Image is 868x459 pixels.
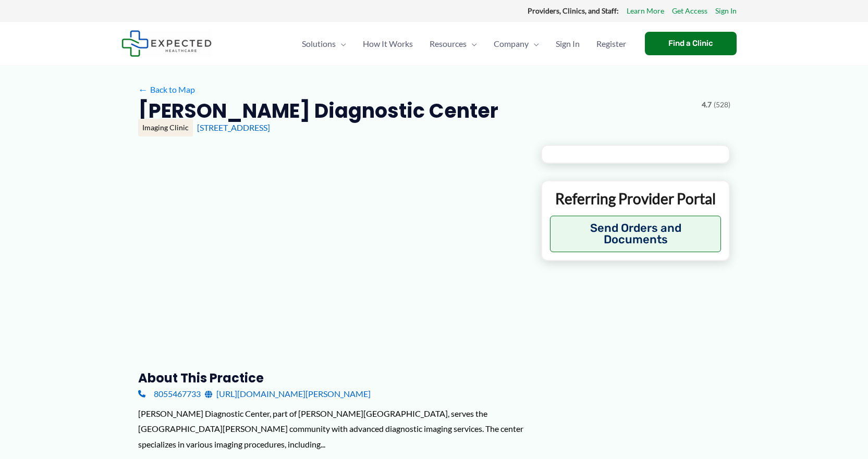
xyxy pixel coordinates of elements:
span: Company [494,26,529,62]
span: Resources [430,26,467,62]
a: Sign In [547,26,588,62]
nav: Primary Site Navigation [294,26,634,62]
span: Sign In [556,26,580,62]
a: Register [588,26,634,62]
h2: [PERSON_NAME] Diagnostic Center [138,98,498,123]
img: Expected Healthcare Logo - side, dark font, small [121,30,212,57]
span: Solutions [302,26,336,62]
span: How It Works [363,26,413,62]
span: (528) [714,98,730,111]
a: [STREET_ADDRESS] [197,122,270,132]
a: How It Works [354,26,421,62]
a: ←Back to Map [138,82,195,97]
a: ResourcesMenu Toggle [421,26,485,62]
p: Referring Provider Portal [550,189,722,208]
a: Learn More [627,4,664,18]
span: Register [596,26,626,62]
a: SolutionsMenu Toggle [294,26,354,62]
a: CompanyMenu Toggle [485,26,547,62]
div: [PERSON_NAME] Diagnostic Center, part of [PERSON_NAME][GEOGRAPHIC_DATA], serves the [GEOGRAPHIC_D... [138,406,524,452]
div: Imaging Clinic [138,119,193,137]
span: Menu Toggle [336,26,346,62]
button: Send Orders and Documents [550,216,722,252]
span: 4.7 [702,98,712,111]
span: ← [138,84,148,94]
h3: About this practice [138,370,524,386]
span: Menu Toggle [529,26,539,62]
a: Get Access [672,4,707,18]
a: [URL][DOMAIN_NAME][PERSON_NAME] [205,386,371,402]
a: 8055467733 [138,386,201,402]
span: Menu Toggle [467,26,477,62]
strong: Providers, Clinics, and Staff: [528,6,619,15]
a: Sign In [715,4,737,18]
a: Find a Clinic [645,32,737,55]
